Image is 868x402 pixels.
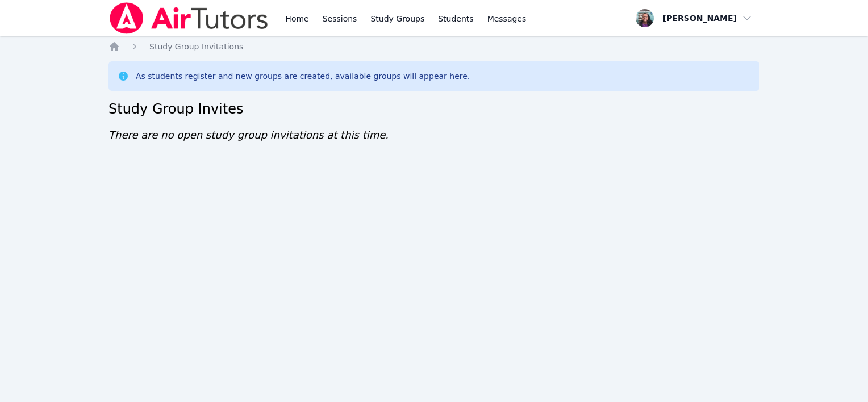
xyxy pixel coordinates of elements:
div: As students register and new groups are created, available groups will appear here. [136,70,470,82]
img: Air Tutors [108,2,269,34]
span: Study Group Invitations [149,42,243,51]
nav: Breadcrumb [108,41,759,52]
a: Study Group Invitations [149,41,243,52]
span: Messages [487,13,527,24]
span: There are no open study group invitations at this time. [108,129,389,141]
h2: Study Group Invites [108,100,759,118]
